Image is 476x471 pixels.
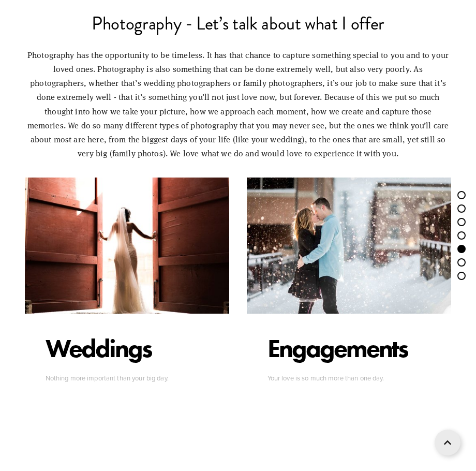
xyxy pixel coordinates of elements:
p: Weddings [46,332,152,364]
p: Your love is so much more than one day. [267,372,431,384]
p: Nothing more important than your big day. [46,372,209,384]
p: Photography has the opportunity to be timeless. It has that chance to capture something special t... [25,48,451,160]
p: Engagements [267,332,408,364]
a: Spokane Wedding Photographers [25,178,229,314]
a: Coeur d'Alene Engagement Photographers [247,178,451,314]
h2: Photography - Let’s talk about what I offer [25,14,451,33]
